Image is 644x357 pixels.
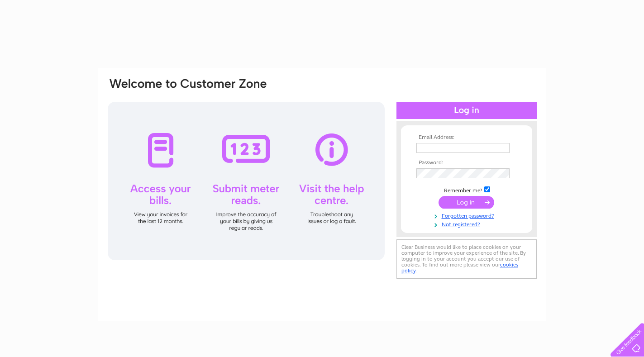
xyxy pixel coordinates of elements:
td: Remember me? [414,185,519,194]
a: Not registered? [416,219,519,228]
a: Forgotten password? [416,211,519,219]
div: Clear Business would like to place cookies on your computer to improve your experience of the sit... [396,239,537,279]
th: Password: [414,160,519,166]
input: Submit [439,196,494,209]
a: cookies policy [401,262,518,274]
th: Email Address: [414,134,519,141]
